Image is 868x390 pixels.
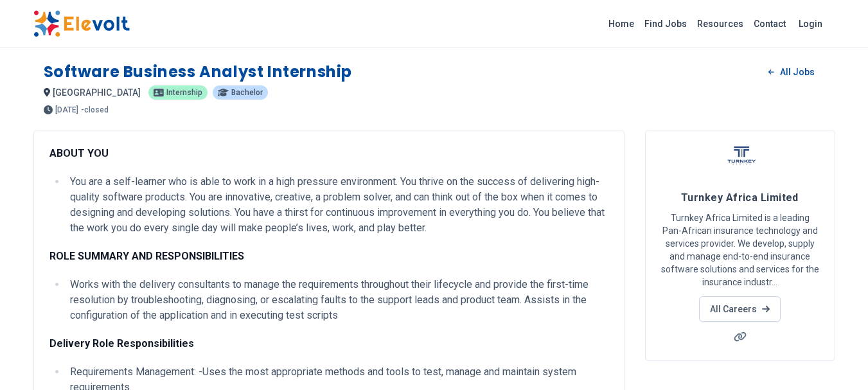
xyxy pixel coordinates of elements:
[49,250,244,262] strong: ROLE SUMMARY AND RESPONSIBILITIES
[55,106,78,114] span: [DATE]
[66,174,608,236] li: You are a self-learner who is able to work in a high pressure environment. You thrive on the succ...
[166,89,202,96] span: internship
[791,11,830,37] a: Login
[53,87,141,98] span: [GEOGRAPHIC_DATA]
[758,62,824,82] a: All Jobs
[661,211,819,288] p: Turnkey Africa Limited is a leading Pan-African insurance technology and services provider. We de...
[724,146,756,178] img: Turnkey Africa Limited
[681,191,799,204] span: Turnkey Africa Limited
[49,147,109,159] strong: ABOUT YOU
[692,13,748,34] a: Resources
[603,13,639,34] a: Home
[66,277,608,323] li: Works with the delivery consultants to manage the requirements throughout their lifecycle and pro...
[699,296,781,322] a: All Careers
[44,62,353,82] h1: Software Business Analyst Internship
[748,13,791,34] a: Contact
[49,337,194,350] strong: Delivery Role Responsibilities
[81,106,109,114] p: - closed
[33,10,130,37] img: Elevolt
[639,13,692,34] a: Find Jobs
[231,89,263,96] span: bachelor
